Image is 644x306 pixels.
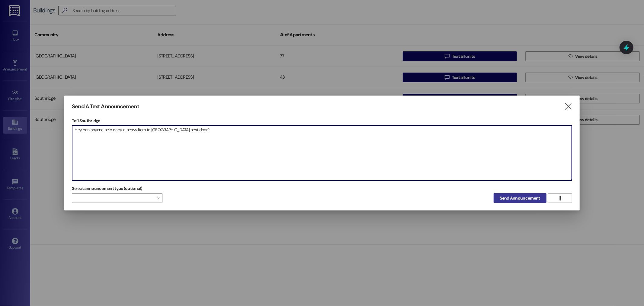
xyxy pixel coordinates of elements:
span: Send Announcement [500,195,540,201]
i:  [558,196,562,200]
i:  [564,103,572,110]
button: Send Announcement [494,193,546,203]
label: Select announcement type (optional) [72,184,143,193]
textarea: Hey can anyone help carry a heavy item to [GEOGRAPHIC_DATA] next door? [72,125,572,181]
h3: Send A Text Announcement [72,103,139,110]
div: Hey can anyone help carry a heavy item to [GEOGRAPHIC_DATA] next door? [72,125,572,181]
p: To: 1 Southridge [72,118,572,124]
